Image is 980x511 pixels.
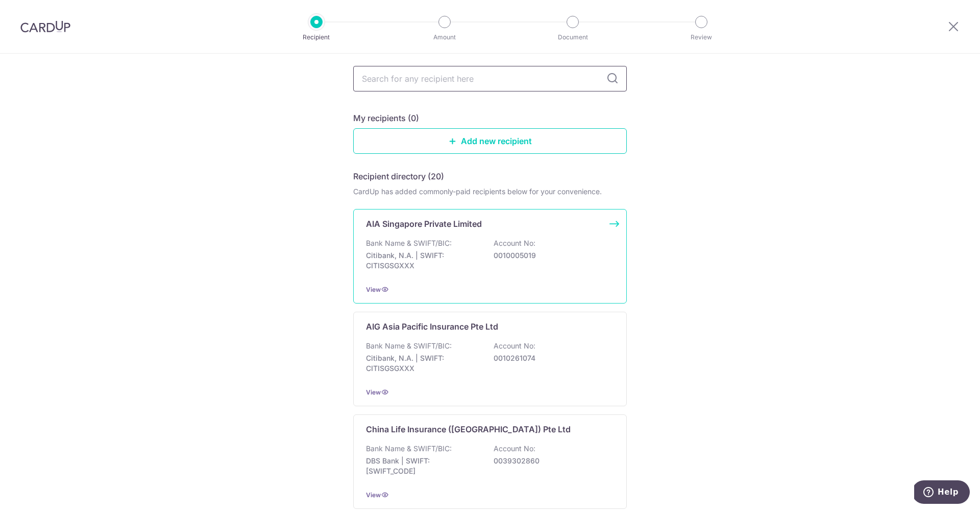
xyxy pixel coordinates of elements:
a: View [366,286,381,293]
p: Document [535,32,610,42]
p: 0010005019 [494,250,608,261]
img: CardUp [20,20,70,33]
iframe: Opens a widget where you can find more information [914,480,970,506]
a: Add new recipient [353,128,627,154]
p: Account No: [494,341,535,351]
h5: My recipients (0) [353,112,419,124]
input: Search for any recipient here [353,66,627,91]
p: Bank Name & SWIFT/BIC: [366,341,452,351]
p: AIA Singapore Private Limited [366,218,482,230]
p: Account No: [494,444,535,454]
a: View [366,491,381,499]
p: 0010261074 [494,353,608,363]
p: Bank Name & SWIFT/BIC: [366,238,452,248]
h5: Recipient directory (20) [353,170,444,182]
div: CardUp has added commonly-paid recipients below for your convenience. [353,187,627,197]
p: 0039302860 [494,456,608,466]
p: Amount [407,32,482,42]
p: AIG Asia Pacific Insurance Pte Ltd [366,320,498,333]
p: Account No: [494,238,535,248]
p: Recipient [279,32,354,42]
p: Review [664,32,739,42]
p: China Life Insurance ([GEOGRAPHIC_DATA]) Pte Ltd [366,423,571,435]
p: Bank Name & SWIFT/BIC: [366,444,452,454]
a: View [366,388,381,396]
p: Citibank, N.A. | SWIFT: CITISGSGXXX [366,250,480,271]
p: Citibank, N.A. | SWIFT: CITISGSGXXX [366,353,480,374]
p: DBS Bank | SWIFT: [SWIFT_CODE] [366,456,480,476]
